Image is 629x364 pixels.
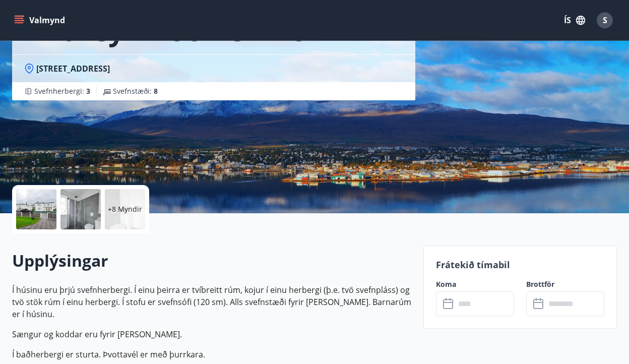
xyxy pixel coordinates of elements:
label: Brottför [526,279,604,289]
p: Í húsinu eru þrjú svefnherbergi. Í einu þeirra er tvíbreitt rúm, kojur í einu herbergi (þ.e. tvö ... [12,284,411,320]
p: Í baðherbergi er sturta. Þvottavél er með þurrkara. [12,348,411,360]
h2: Upplýsingar [12,250,411,272]
button: ÍS [558,11,591,29]
button: S [593,8,617,32]
label: Koma [436,279,514,289]
span: S [603,15,607,26]
span: [STREET_ADDRESS] [36,63,110,74]
span: 8 [154,86,158,96]
p: Frátekið tímabil [436,258,604,271]
span: Svefnherbergi : [34,86,90,96]
button: menu [12,11,69,29]
span: Svefnstæði : [113,86,158,96]
p: +8 Myndir [108,204,142,214]
span: 3 [86,86,90,96]
p: Sængur og koddar eru fyrir [PERSON_NAME]. [12,328,411,340]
